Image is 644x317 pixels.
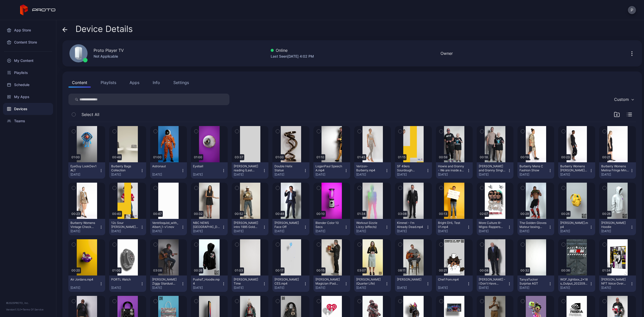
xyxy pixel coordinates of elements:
[599,162,636,179] button: Burberry Womens Melina Fringe Mini Dress[DATE]
[153,80,160,86] div: Info
[274,278,302,286] div: Casey Affleck CES.mp4
[354,275,391,292] button: [PERSON_NAME] (Quarter Life)[DATE]
[193,173,222,177] div: [DATE]
[111,173,140,177] div: [DATE]
[3,36,53,48] a: Content Store
[438,286,467,290] div: [DATE]
[601,278,629,286] div: Kobe Bryant NFT Voice Over Story
[173,80,189,86] div: Settings
[111,286,140,290] div: [DATE]
[477,275,513,292] button: [PERSON_NAME] - I Don't Have Time.mp4[DATE]
[436,162,473,179] button: Howie and Granny - We are inside a Hologram[DATE]
[479,164,506,172] div: Ross Smith and Granny Singing (I got the Whole World)
[150,275,187,292] button: [PERSON_NAME] Ziggy Stardust [PERSON_NAME][DATE]
[313,162,350,179] button: LoganPaul Speech A.mp4[DATE]
[601,164,629,172] div: Burberry Womens Melina Fringe Mini Dress
[97,77,120,88] button: Playlists
[232,162,268,179] button: [PERSON_NAME] reading (Last American Virgin)[DATE]
[272,219,309,235] button: [PERSON_NAME] Face Off[DATE]
[152,173,181,177] div: [DATE]
[234,286,262,290] div: [DATE]
[601,221,629,229] div: Jerome LaMaar Hoodie
[438,221,466,229] div: Bright DHL Test 01.mp4
[193,278,221,286] div: PushaT_Hoodie.mp4
[519,164,547,172] div: Burberry Mens C Fashion Show
[354,162,391,179] button: Verizon-Burberry.mp4[DATE]
[232,275,268,292] button: [PERSON_NAME] Time[DATE]
[3,55,53,67] a: My Content
[395,162,432,179] button: SF 49ers Sourdough [PERSON_NAME] on the Beat Dance[DATE]
[560,286,589,290] div: [DATE]
[440,50,453,56] div: Owner
[519,229,548,233] div: [DATE]
[438,278,466,282] div: Chef Pom.mp4
[477,162,513,179] button: [PERSON_NAME] and Granny Singing (I got the Whole World)[DATE]
[560,278,588,286] div: WOF_lightbox_2x18s_Output_20220914.mp4
[94,47,124,53] div: Proto Player TV
[560,173,589,177] div: [DATE]
[234,278,261,286] div: Chris Gardner Time
[315,229,344,233] div: [DATE]
[94,53,124,59] div: Not Applicable
[271,53,314,59] div: Last Seen [DATE] 4:02 PM
[68,275,105,292] button: Air Jordans.mp4[DATE]
[356,164,384,172] div: Verizon-Burberry.mp4
[23,308,44,311] a: Terms Of Service
[313,275,350,292] button: [PERSON_NAME] Magician iPad Tennis Ball Trick[DATE]
[152,229,181,233] div: [DATE]
[68,77,91,88] button: Content
[397,164,425,172] div: SF 49ers Sourdough Sam Clap on the Beat Dance
[3,24,53,36] a: App Store
[70,173,99,177] div: [DATE]
[558,162,595,179] button: Burberry Womens [PERSON_NAME] Grown - Nylon Jersey[DATE]
[601,229,630,233] div: [DATE]
[193,286,222,290] div: [DATE]
[193,221,221,229] div: NBC NEWS Las Vegas 2022
[436,275,473,292] button: Chef Pom.mp4[DATE]
[6,301,50,305] div: © 2025 PROTO, Inc.
[170,77,192,88] button: Settings
[193,229,222,233] div: [DATE]
[354,219,391,235] button: Workout Sizzle Lizzy (effects)[DATE]
[6,308,23,311] span: Version 1.13.1 •
[111,221,139,229] div: 12c Sour Dough Sam Clap on the Beat.mp4
[479,221,506,229] div: More Culture III-Migos-Rappers Singing and Dancing Favorite Song
[519,221,547,229] div: The Golden Gloves Mateur boxing Stronger by Kanye West
[70,164,98,172] div: EyeGuy LookDev1 ALT
[517,162,554,179] button: Burberry Mens C Fashion Show[DATE]
[3,79,53,91] a: Schedule
[3,67,53,79] a: Playlists
[315,173,344,177] div: [DATE]
[517,275,554,292] button: TanyaTucker Surprise AGT[DATE]
[519,286,548,290] div: [DATE]
[193,164,221,168] div: Eyeball
[272,162,309,179] button: Double Helix Statue[DATE]
[479,286,507,290] div: [DATE]
[612,94,636,105] button: Custom
[274,229,303,233] div: [DATE]
[558,275,595,292] button: WOF_lightbox_2x18s_Output_20220914.mp4[DATE]
[315,278,343,286] div: Simon Magician iPad Tennis Ball Trick
[152,286,181,290] div: [DATE]
[397,229,426,233] div: [DATE]
[126,77,143,88] button: Apps
[560,221,588,229] div: Jerome_LaMaar_BackPack.mp4
[234,221,261,229] div: Kenny Loften intro 1995 Gold Glove 1
[82,111,99,117] span: Select All
[601,286,630,290] div: [DATE]
[438,229,467,233] div: [DATE]
[479,173,507,177] div: [DATE]
[274,221,302,229] div: Manny Pacquiao Face Off
[234,164,261,172] div: Diane Franklin reading (Last American Virgin)
[397,278,425,282] div: Walker Hayes
[274,173,303,177] div: [DATE]
[191,162,228,179] button: Eyeball[DATE]
[479,278,506,286] div: Jerry Jones - I Don't Have Time.mp4
[599,275,636,292] button: [PERSON_NAME] NFT Voice Over Story[DATE]
[70,229,99,233] div: [DATE]
[560,229,589,233] div: [DATE]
